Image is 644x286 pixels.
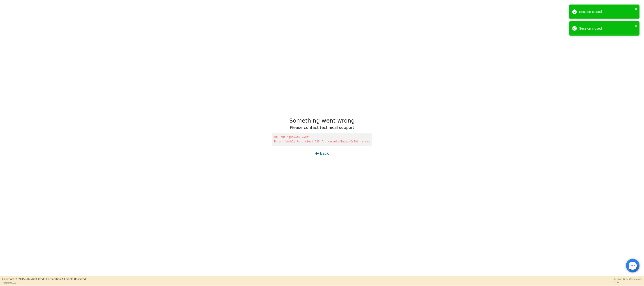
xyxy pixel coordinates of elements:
p: 0:00 [614,281,642,284]
div: Session closed [579,26,633,31]
span: All Rights Reserved. [62,278,86,281]
p: Version 3.2.3 [2,281,86,284]
div: Session closed [579,9,633,14]
button: close [635,23,638,28]
h3: Please contact technical support [289,125,355,130]
span: Error: Unable to preload CSS for /assets/index-CsZnLh_s.css [274,140,370,144]
span: URL: [URL][DOMAIN_NAME] [274,136,370,140]
button: Back [312,148,332,159]
p: Session Time Remaining: [614,277,642,281]
h1: Something went wrong [289,117,355,124]
button: close [635,6,638,12]
span: Back [320,151,329,156]
p: Copyright © 2015- 2025 First Credit Corporation. [2,277,86,281]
